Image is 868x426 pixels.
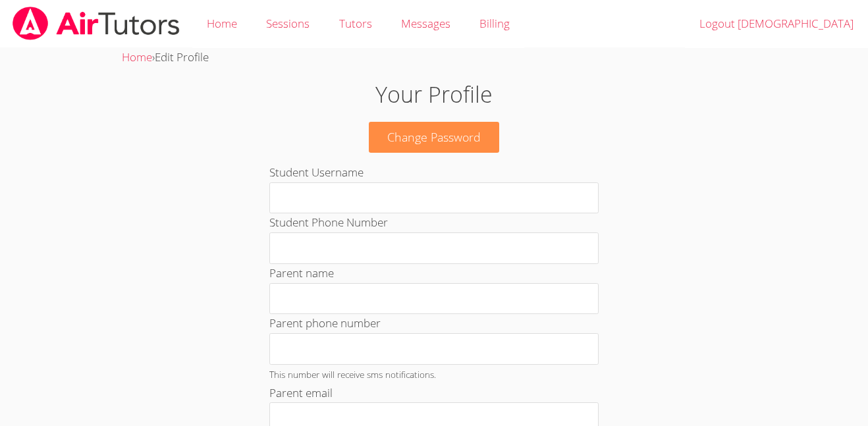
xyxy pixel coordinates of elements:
small: This number will receive sms notifications. [269,368,436,381]
span: Messages [401,16,450,31]
label: Student Username [269,165,364,180]
label: Student Phone Number [269,215,388,230]
a: Home [122,49,152,65]
label: Parent email [269,385,333,400]
span: Edit Profile [155,49,209,65]
img: airtutors_banner-c4298cdbf04f3fff15de1276eac7730deb9818008684d7c2e4769d2f7ddbe033.png [11,7,181,40]
label: Parent name [269,265,334,280]
label: Parent phone number [269,315,381,331]
h1: Your Profile [200,78,668,111]
div: › [122,48,747,67]
a: Change Password [369,122,499,153]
